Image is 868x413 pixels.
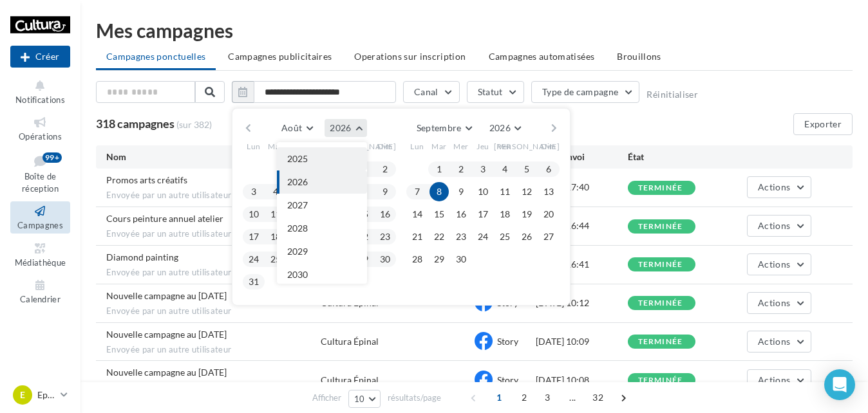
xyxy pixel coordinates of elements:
button: 2028 [277,217,367,240]
span: 3 [537,387,558,408]
span: 2029 [287,246,308,257]
button: 18 [266,227,285,246]
div: terminée [638,338,683,346]
button: 30 [375,250,395,269]
button: 10 [244,205,263,224]
span: Nouvelle campagne au 03-09-2025 [106,329,227,340]
a: Boîte de réception99+ [10,150,70,197]
button: 2025 [277,147,367,170]
span: 2028 [287,223,308,234]
button: 4 [495,160,514,179]
span: Envoyée par un autre utilisateur [106,306,321,317]
span: Jeu [313,141,326,152]
span: 2026 [489,122,511,133]
span: Envoyée par un autre utilisateur [106,190,321,201]
button: 29 [429,250,449,269]
button: 17 [473,205,493,224]
button: 9 [451,182,471,201]
span: 2026 [287,176,308,187]
span: 2025 [287,153,308,164]
button: Créer [10,46,70,68]
span: Boîte de réception [22,171,59,194]
button: Actions [747,215,811,237]
div: [DATE] 17:40 [536,181,628,194]
button: 24 [244,250,263,269]
button: 2026 [277,170,367,194]
a: E Epinal [10,383,70,407]
button: Septembre [411,119,477,137]
span: Calendrier [20,294,61,304]
span: Mer [290,141,305,152]
button: 4 [266,182,285,201]
button: 21 [408,227,427,246]
button: 2029 [277,240,367,263]
div: Cultura Épinal [321,335,379,348]
span: Actions [758,297,790,308]
div: terminée [638,261,683,269]
span: Story [497,374,518,385]
span: 2 [514,387,534,408]
div: Mes campagnes [96,21,853,40]
span: Médiathèque [15,257,66,268]
button: Août [276,119,317,137]
span: Envoyée par un autre utilisateur [106,267,321,279]
p: Epinal [37,389,55,401]
span: Envoyée par un autre utilisateur [106,344,321,356]
div: [DATE] 10:09 [536,335,628,348]
div: État [628,151,720,163]
button: 8 [429,182,449,201]
span: Septembre [417,122,462,133]
button: 28 [408,250,427,269]
span: 318 campagnes [96,116,175,131]
span: [PERSON_NAME] [330,141,397,152]
a: Médiathèque [10,239,70,270]
span: Mer [453,141,469,152]
span: Nouvelle campagne au 03-09-2025 [106,367,227,378]
button: Actions [747,176,811,198]
span: Actions [758,259,790,270]
button: 24 [473,227,493,246]
button: 23 [451,227,471,246]
span: 2030 [287,269,308,280]
span: ... [562,387,583,408]
button: 25 [266,250,285,269]
div: [DATE] 10:08 [536,374,628,387]
button: 31 [244,272,263,291]
button: 2027 [277,194,367,217]
div: Nouvelle campagne [10,46,70,68]
button: 11 [495,182,514,201]
span: Actions [758,374,790,385]
button: 30 [451,250,471,269]
button: 14 [408,205,427,224]
span: Nouvelle campagne au 03-09-2025 [106,290,227,301]
button: 26 [517,227,536,246]
span: Actions [758,336,790,347]
span: Notifications [15,95,65,105]
div: terminée [638,376,683,385]
button: 19 [517,205,536,224]
span: Août [281,122,302,133]
button: Exporter [793,113,853,135]
button: 5 [517,160,536,179]
button: 16 [375,205,395,224]
button: 17 [244,227,263,246]
span: E [20,389,25,401]
button: 27 [539,227,558,246]
button: 10 [348,390,381,408]
button: 11 [266,205,285,224]
a: Opérations [10,113,70,144]
span: Lun [247,141,261,152]
button: Actions [747,253,811,275]
span: Envoyée par un autre utilisateur [106,228,321,240]
button: 3 [244,182,263,201]
span: 2027 [287,199,308,210]
button: 2 [451,160,471,179]
div: Open Intercom Messenger [824,369,855,400]
span: [PERSON_NAME] [494,141,560,152]
span: Opérations [19,131,62,142]
button: 2030 [277,263,367,286]
span: Campagnes [17,220,63,230]
span: Mar [431,141,447,152]
button: 25 [495,227,514,246]
button: 13 [539,182,558,201]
